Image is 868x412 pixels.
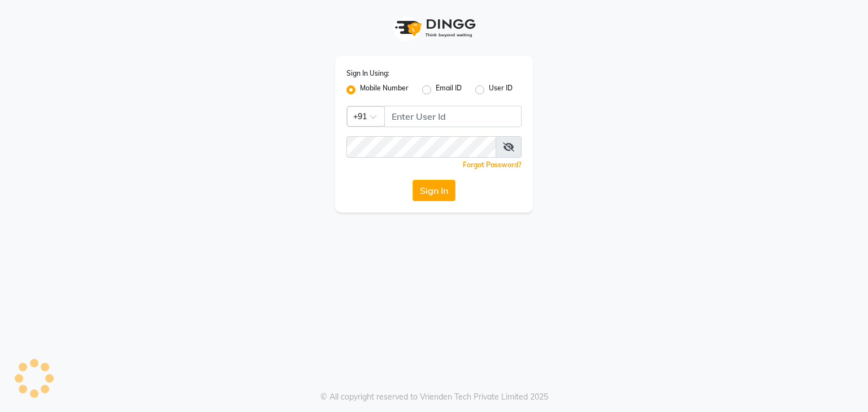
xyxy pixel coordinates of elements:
label: Email ID [436,83,462,97]
label: User ID [489,83,513,97]
label: Mobile Number [360,83,409,97]
input: Username [384,106,522,127]
label: Sign In Using: [346,68,389,79]
img: logo1.svg [389,11,479,45]
a: Forgot Password? [463,161,522,169]
input: Username [346,136,496,158]
button: Sign In [413,180,455,201]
